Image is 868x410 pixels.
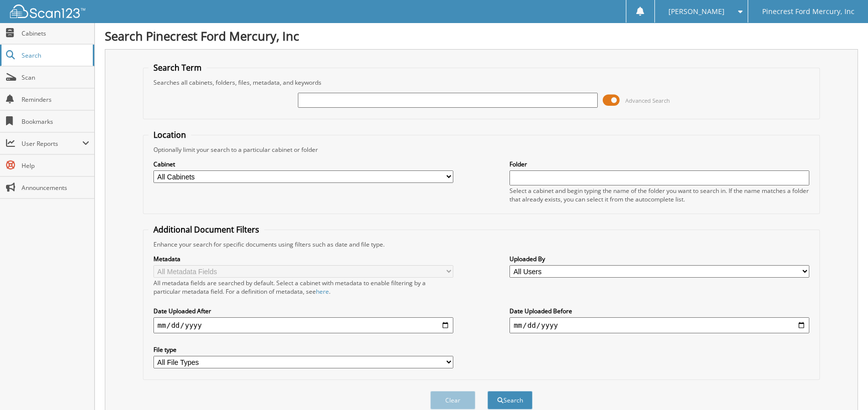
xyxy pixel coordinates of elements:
[509,186,809,203] div: Select a cabinet and begin typing the name of the folder you want to search in. If the name match...
[625,97,670,104] span: Advanced Search
[509,160,809,168] label: Folder
[153,160,453,168] label: Cabinet
[509,255,809,263] label: Uploaded By
[22,183,89,192] span: Announcements
[10,5,85,18] img: scan123-logo-white.svg
[22,51,88,60] span: Search
[316,287,329,296] a: here
[430,391,475,409] button: Clear
[148,78,814,87] div: Searches all cabinets, folders, files, metadata, and keywords
[22,117,89,126] span: Bookmarks
[668,9,725,15] span: [PERSON_NAME]
[148,145,814,154] div: Optionally limit your search to a particular cabinet or folder
[153,279,453,296] div: All metadata fields are searched by default. Select a cabinet with metadata to enable filtering b...
[148,240,814,249] div: Enhance your search for specific documents using filters such as date and file type.
[22,161,89,170] span: Help
[105,28,858,44] h1: Search Pinecrest Ford Mercury, Inc
[762,9,854,15] span: Pinecrest Ford Mercury, Inc
[22,95,89,104] span: Reminders
[22,139,82,148] span: User Reports
[153,317,453,333] input: start
[22,73,89,82] span: Scan
[153,307,453,315] label: Date Uploaded After
[509,317,809,333] input: end
[153,345,453,354] label: File type
[22,29,89,38] span: Cabinets
[148,224,264,235] legend: Additional Document Filters
[148,129,191,140] legend: Location
[487,391,533,409] button: Search
[153,255,453,263] label: Metadata
[148,62,207,73] legend: Search Term
[509,307,809,315] label: Date Uploaded Before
